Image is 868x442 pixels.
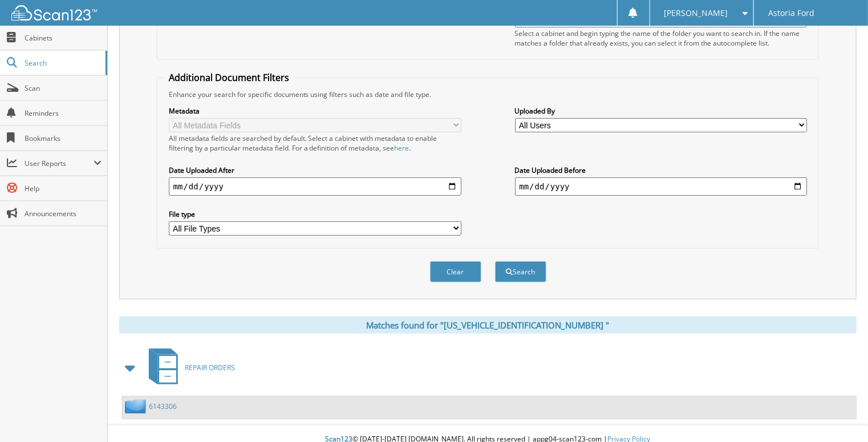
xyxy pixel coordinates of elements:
label: File type [169,209,461,219]
span: Astoria Ford [768,10,814,17]
span: Search [25,58,100,68]
iframe: Chat Widget [811,387,868,442]
button: Clear [430,261,481,282]
div: Select a cabinet and begin typing the name of the folder you want to search in. If the name match... [515,29,808,48]
span: Help [25,184,102,193]
div: Matches found for "[US_VEHICLE_IDENTIFICATION_NUMBER] " [119,317,857,334]
a: here [395,143,409,153]
span: Scan [25,83,102,93]
div: All metadata fields are searched by default. Select a cabinet with metadata to enable filtering b... [169,133,461,153]
input: start [169,177,461,196]
a: 6143306 [149,402,177,411]
span: REPAIR ORDERS [185,363,235,372]
span: [PERSON_NAME] [664,10,728,17]
a: REPAIR ORDERS [142,345,235,390]
button: Search [495,261,546,282]
span: Reminders [25,108,102,118]
span: User Reports [25,159,94,168]
img: scan123-logo-white.svg [11,5,97,21]
span: Bookmarks [25,133,102,143]
span: Announcements [25,209,102,218]
img: folder2.png [125,399,149,413]
label: Uploaded By [515,106,808,116]
input: end [515,177,808,196]
span: Cabinets [25,33,102,43]
label: Date Uploaded After [169,165,461,175]
legend: Additional Document Filters [163,71,295,84]
label: Metadata [169,106,461,116]
div: Enhance your search for specific documents using filters such as date and file type. [163,90,813,99]
label: Date Uploaded Before [515,165,808,175]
